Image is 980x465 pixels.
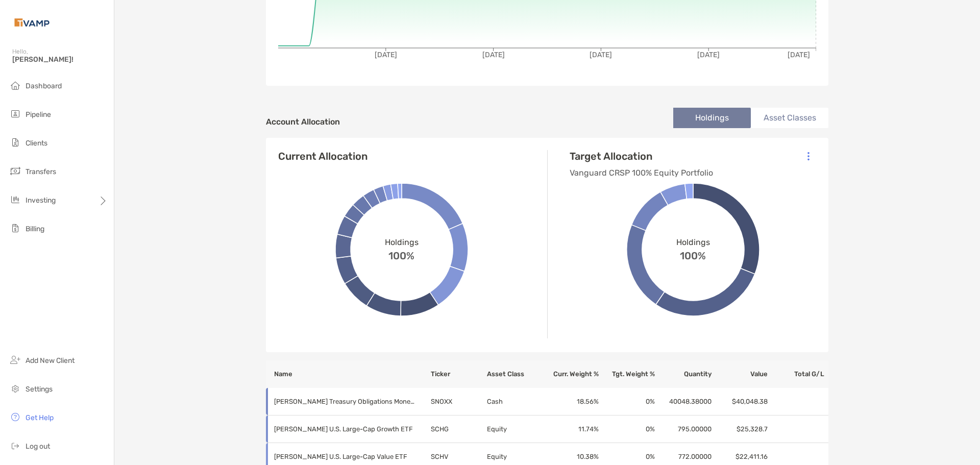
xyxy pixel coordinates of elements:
[570,150,713,162] h4: Target Allocation
[278,150,367,162] h4: Current Allocation
[9,411,21,423] img: get-help icon
[375,51,397,59] tspan: [DATE]
[26,385,53,394] span: Settings
[599,415,655,443] td: 0 %
[12,55,108,64] span: [PERSON_NAME]!
[599,388,655,415] td: 0 %
[266,360,430,388] th: Name
[26,82,62,90] span: Dashboard
[26,225,44,233] span: Billing
[680,247,706,262] span: 100%
[9,193,21,206] img: investing icon
[697,51,720,59] tspan: [DATE]
[676,237,710,247] span: Holdings
[543,415,599,443] td: 11.74 %
[599,360,655,388] th: Tgt. Weight %
[570,166,713,179] p: Vanguard CRSP 100% Equity Portfolio
[9,108,21,120] img: pipeline icon
[712,360,768,388] th: Value
[9,439,21,452] img: logout icon
[751,108,828,128] li: Asset Classes
[807,152,810,161] img: Icon List Menu
[26,442,50,451] span: Log out
[26,356,75,365] span: Add New Client
[266,117,340,127] h4: Account Allocation
[482,51,505,59] tspan: [DATE]
[26,413,54,422] span: Get Help
[9,382,21,395] img: settings icon
[388,247,414,262] span: 100%
[274,423,417,435] p: Schwab U.S. Large-Cap Growth ETF
[486,388,543,415] td: Cash
[655,388,712,415] td: 40048.38000
[274,450,417,463] p: Schwab U.S. Large-Cap Value ETF
[26,110,51,119] span: Pipeline
[26,196,56,205] span: Investing
[26,167,56,176] span: Transfers
[274,395,417,408] p: Schwab Treasury Obligations Money Fund - Investor Shares
[768,360,828,388] th: Total G/L
[430,415,486,443] td: SCHG
[9,79,21,91] img: dashboard icon
[9,165,21,177] img: transfers icon
[673,108,751,128] li: Holdings
[712,388,768,415] td: $40,048.38
[486,360,543,388] th: Asset Class
[12,4,52,41] img: Zoe Logo
[590,51,612,59] tspan: [DATE]
[26,139,47,148] span: Clients
[655,360,712,388] th: Quantity
[9,136,21,149] img: clients icon
[430,388,486,415] td: SNOXX
[385,237,419,247] span: Holdings
[9,222,21,234] img: billing icon
[430,360,486,388] th: Ticker
[655,415,712,443] td: 795.00000
[712,415,768,443] td: $25,328.7
[486,415,543,443] td: Equity
[543,360,599,388] th: Curr. Weight %
[543,388,599,415] td: 18.56 %
[9,354,21,366] img: add_new_client icon
[788,51,810,59] tspan: [DATE]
